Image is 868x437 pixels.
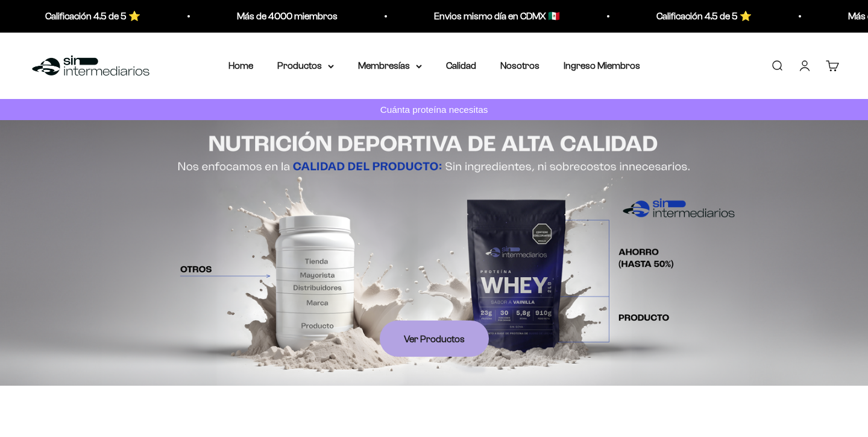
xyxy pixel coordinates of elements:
a: Nosotros [500,60,539,71]
a: Más de 4000 miembros [229,11,330,21]
a: Ingreso Miembros [564,60,640,71]
summary: Membresías [358,58,422,74]
a: Home [228,60,253,71]
p: Cuánta proteína necesitas [377,102,491,117]
a: Calificación 4.5 de 5 ⭐️ [37,11,133,21]
a: Calificación 4.5 de 5 ⭐️ [649,11,744,21]
summary: Productos [277,58,334,74]
a: Calidad [446,60,476,71]
a: Envios mismo día en CDMX 🇲🇽 [426,11,552,21]
a: Ver Productos [380,321,489,357]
